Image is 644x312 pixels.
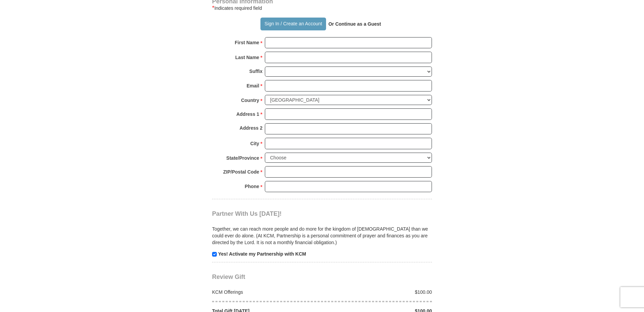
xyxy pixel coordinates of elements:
strong: Or Continue as a Guest [328,21,381,27]
strong: Country [241,96,259,105]
strong: ZIP/Postal Code [223,167,259,177]
strong: Yes! Activate my Partnership with KCM [218,251,306,257]
strong: Email [247,81,259,90]
strong: Phone [245,182,259,191]
span: Review Gift [212,274,245,280]
strong: Address 2 [239,123,262,133]
p: Together, we can reach more people and do more for the kingdom of [DEMOGRAPHIC_DATA] than we coul... [212,226,432,246]
strong: First Name [235,38,259,47]
div: Indicates required field [212,4,432,12]
strong: Suffix [249,67,262,76]
strong: Address 1 [236,109,259,119]
strong: City [250,139,259,148]
div: $100.00 [322,289,436,295]
div: KCM Offerings [209,289,322,295]
strong: State/Province [226,153,259,163]
span: Partner With Us [DATE]! [212,210,282,217]
strong: Last Name [235,53,259,62]
button: Sign In / Create an Account [260,18,326,30]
